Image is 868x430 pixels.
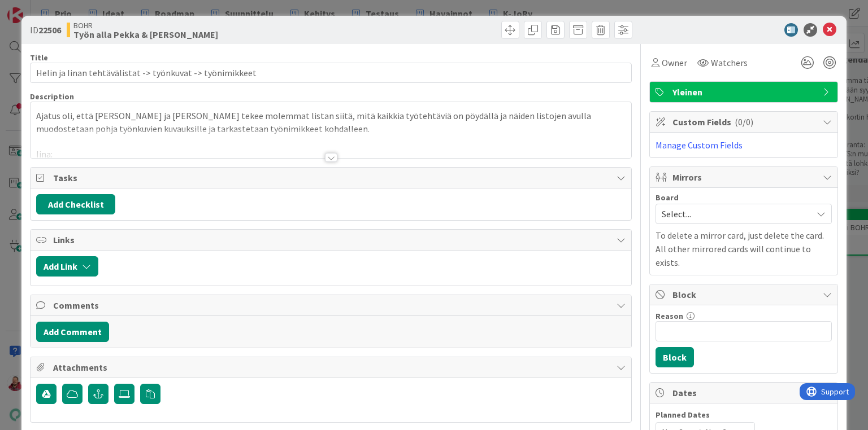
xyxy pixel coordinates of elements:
[656,139,743,151] a: Manage Custom Fields
[73,30,218,39] b: Työn alla Pekka & [PERSON_NAME]
[36,194,115,214] button: Add Checklist
[53,171,610,185] span: Tasks
[672,85,817,99] span: Yleinen
[36,256,98,277] button: Add Link
[656,311,683,321] label: Reason
[36,109,625,135] p: Ajatus oli, että [PERSON_NAME] ja [PERSON_NAME] tekee molemmat listan siitä, mitä kaikkia työteht...
[656,347,694,367] button: Block
[30,91,74,102] span: Description
[53,299,610,312] span: Comments
[30,23,61,37] span: ID
[672,288,817,301] span: Block
[672,115,817,129] span: Custom Fields
[30,52,48,63] label: Title
[36,322,109,342] button: Add Comment
[53,361,610,374] span: Attachments
[672,386,817,400] span: Dates
[672,170,817,184] span: Mirrors
[735,116,753,128] span: ( 0/0 )
[38,24,61,36] b: 22506
[656,409,832,421] span: Planned Dates
[656,229,832,269] p: To delete a mirror card, just delete the card. All other mirrored cards will continue to exists.
[21,2,49,15] span: Support
[656,194,679,201] span: Board
[662,56,687,69] span: Owner
[73,21,218,30] span: BOHR
[53,233,610,247] span: Links
[711,56,748,69] span: Watchers
[662,206,806,222] span: Select...
[30,63,631,83] input: type card name here...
